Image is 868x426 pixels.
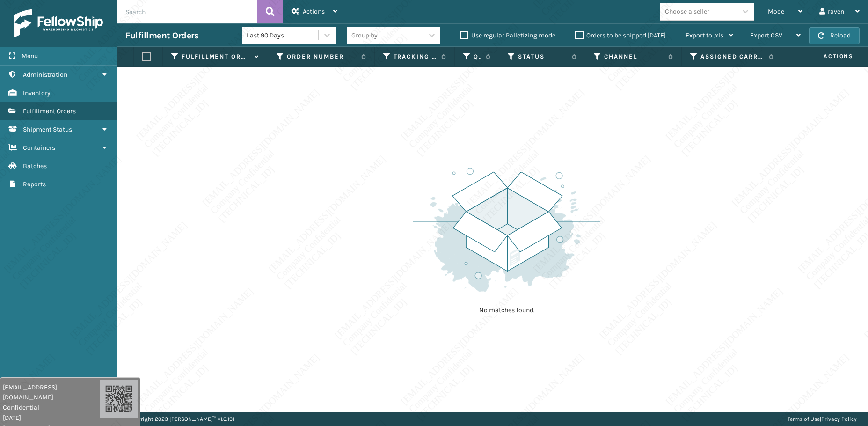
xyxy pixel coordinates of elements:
a: Privacy Policy [821,416,857,422]
label: Fulfillment Order Id [182,52,250,61]
span: Reports [23,180,46,188]
p: Copyright 2023 [PERSON_NAME]™ v 1.0.191 [128,412,234,426]
span: Shipment Status [23,125,72,133]
label: Channel [604,52,664,61]
span: Containers [23,144,55,152]
span: Menu [22,52,38,60]
a: Terms of Use [788,416,820,422]
span: Fulfillment Orders [23,107,76,115]
span: [EMAIL_ADDRESS][DOMAIN_NAME] [3,382,100,402]
label: Quantity [474,52,481,61]
label: Use regular Palletizing mode [460,31,555,39]
span: Actions [785,49,859,64]
span: Export CSV [750,31,782,39]
span: Export to .xls [686,31,723,39]
span: Inventory [23,89,51,97]
button: Reload [809,27,860,44]
label: Assigned Carrier Service [700,52,764,61]
span: Batches [23,162,47,170]
label: Tracking Number [394,52,437,61]
div: Last 90 Days [247,30,319,40]
div: | [788,412,857,426]
span: Mode [768,7,784,15]
span: Confidential [3,403,100,412]
span: Administration [23,71,67,79]
span: [DATE] [3,413,100,423]
div: Group by [351,30,378,40]
img: logo [14,9,103,37]
label: Order Number [287,52,356,61]
label: Orders to be shipped [DATE] [575,31,666,39]
h3: Fulfillment Orders [125,30,198,41]
label: Status [518,52,567,61]
div: Choose a seller [665,7,709,16]
span: Actions [303,7,325,15]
